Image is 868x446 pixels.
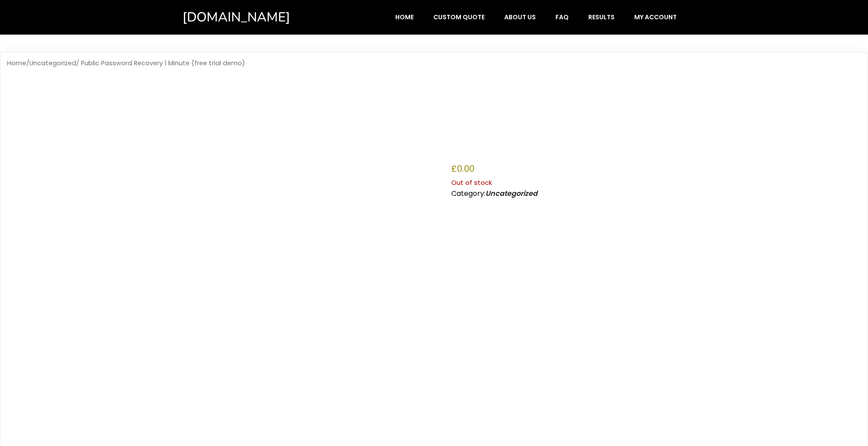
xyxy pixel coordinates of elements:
span: £ [451,163,457,175]
p: Out of stock [451,177,861,188]
a: [DOMAIN_NAME] [183,9,327,26]
a: FAQ [546,9,578,25]
a: Home [7,59,26,67]
span: My account [634,13,677,21]
a: My account [625,9,686,25]
span: Results [588,13,615,21]
a: About Us [495,9,545,25]
a: Custom Quote [424,9,494,25]
span: Category: [451,188,538,198]
span: Home [395,13,414,21]
bdi: 0.00 [451,163,474,175]
a: Results [579,9,624,25]
nav: Breadcrumb [7,59,861,67]
h1: Public Password Recovery 1 Minute (free trial demo) [451,88,861,156]
span: About Us [504,13,536,21]
a: Uncategorized [485,188,538,198]
span: FAQ [555,13,569,21]
a: Uncategorized [29,59,76,67]
a: Home [386,9,423,25]
span: Custom Quote [433,13,485,21]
